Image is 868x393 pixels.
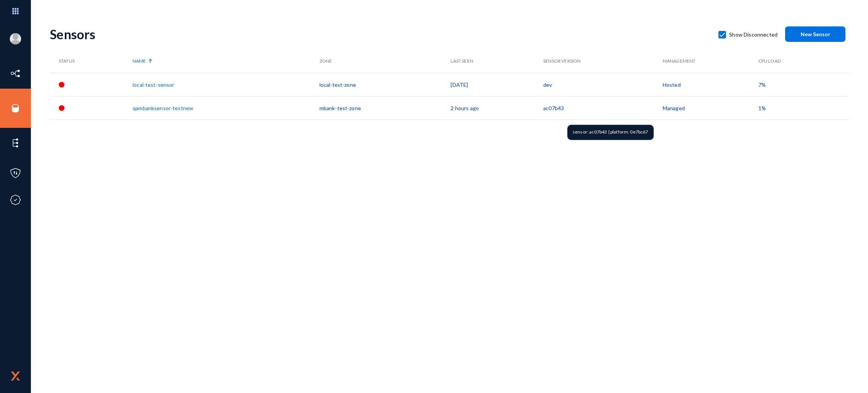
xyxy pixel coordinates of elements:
img: icon-sources.svg [10,103,21,114]
img: icon-elements.svg [10,137,21,149]
a: qambanksensor-testnew [133,105,193,111]
td: 2 hours ago [451,96,543,120]
div: Name [133,58,315,64]
td: Hosted [663,73,758,96]
img: blank-profile-picture.png [10,33,21,45]
span: Name [133,58,146,64]
div: Sensors [50,26,711,42]
th: Management [663,49,758,73]
img: icon-policies.svg [10,167,21,179]
span: Show Disconnected [729,29,778,40]
td: mbank-test-zone [319,96,451,120]
img: icon-compliance.svg [10,194,21,206]
td: Managed [663,96,758,120]
th: Sensor Version [543,49,663,73]
div: sensor: ac07b43 | platform: 0e7bc67 [567,125,654,140]
button: New Sensor [785,26,845,42]
td: dev [543,73,663,96]
th: Zone [319,49,451,73]
th: Last Seen [451,49,543,73]
td: local-test-zone [319,73,451,96]
th: CPU Load [758,49,823,73]
a: local-test-sensor [133,81,174,88]
td: ac07b43 [543,96,663,120]
img: app launcher [4,3,27,19]
span: 7% [758,81,766,88]
th: Status [50,49,133,73]
td: [DATE] [451,73,543,96]
span: 1% [758,105,766,111]
img: icon-inventory.svg [10,68,21,79]
span: New Sensor [801,31,830,37]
